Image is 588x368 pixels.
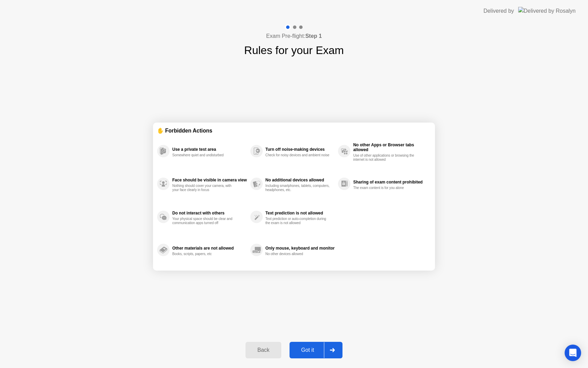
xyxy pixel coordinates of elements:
[353,154,418,162] div: Use of other applications or browsing the internet is not allowed
[172,252,237,256] div: Books, scripts, papers, etc
[265,211,335,215] div: Text prediction is not allowed
[265,252,330,256] div: No other devices allowed
[483,7,514,15] div: Delivered by
[565,345,581,361] div: Open Intercom Messenger
[157,127,431,135] div: ✋ Forbidden Actions
[353,143,427,152] div: No other Apps or Browser tabs allowed
[265,178,335,182] div: No additional devices allowed
[290,342,342,358] button: Got it
[265,147,335,152] div: Turn off noise-making devices
[172,217,237,225] div: Your physical space should be clear and communication apps turned off
[265,184,330,192] div: Including smartphones, tablets, computers, headphones, etc.
[248,347,279,353] div: Back
[305,33,322,39] b: Step 1
[266,32,322,40] h4: Exam Pre-flight:
[172,147,247,152] div: Use a private test area
[265,153,330,157] div: Check for noisy devices and ambient noise
[265,217,330,225] div: Text prediction or auto-completion during the exam is not allowed
[244,42,344,59] h1: Rules for your Exam
[172,153,237,157] div: Somewhere quiet and undisturbed
[353,180,427,185] div: Sharing of exam content prohibited
[292,347,324,353] div: Got it
[265,246,335,251] div: Only mouse, keyboard and monitor
[172,178,247,182] div: Face should be visible in camera view
[172,246,247,251] div: Other materials are not allowed
[518,7,576,15] img: Delivered by Rosalyn
[172,184,237,192] div: Nothing should cover your camera, with your face clearly in focus
[246,342,281,358] button: Back
[353,186,418,190] div: The exam content is for you alone
[172,211,247,215] div: Do not interact with others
